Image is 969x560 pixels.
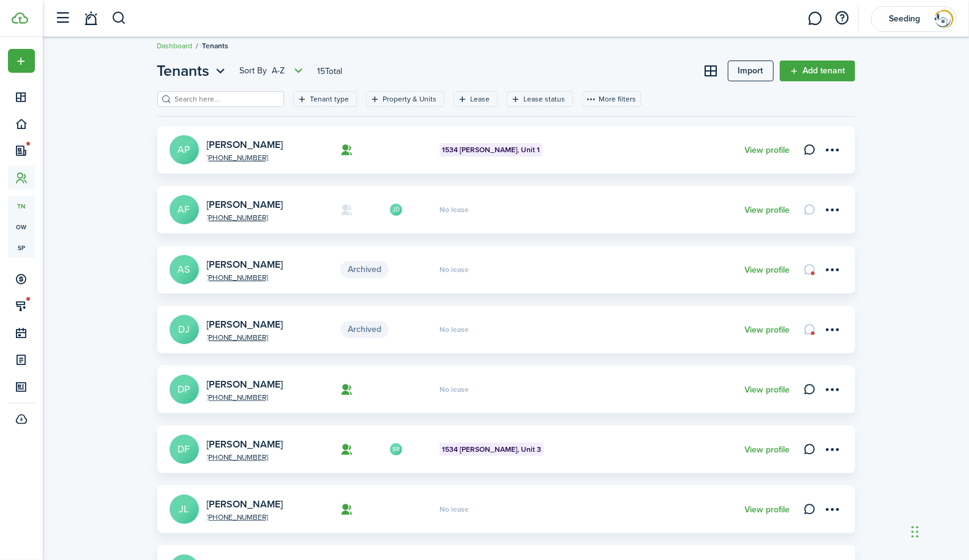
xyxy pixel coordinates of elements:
[207,454,332,461] a: [PHONE_NUMBER]
[822,499,843,520] button: Open menu
[272,65,285,77] span: A-Z
[911,514,919,550] div: Drag
[340,321,389,338] span: Archived
[207,437,283,451] a: [PERSON_NAME]
[804,3,827,34] a: Messaging
[745,445,790,455] a: View profile
[157,40,193,51] a: Dashboard
[383,94,437,105] filter-tag-label: Property & Units
[822,319,843,340] button: Open menu
[880,15,929,23] span: Seeding
[934,9,954,29] img: Seeding
[310,94,350,105] filter-tag-label: Tenant type
[207,257,283,271] a: [PERSON_NAME]
[207,497,283,511] a: [PERSON_NAME]
[157,60,229,82] button: Tenants
[170,315,199,344] a: DJ
[442,144,540,155] span: 1534 [PERSON_NAME], Unit 1
[822,259,843,280] button: Open menu
[8,49,35,73] button: Open menu
[207,317,283,331] a: [PERSON_NAME]
[207,197,283,212] a: [PERSON_NAME]
[240,64,307,78] button: Open menu
[745,505,790,515] a: View profile
[366,91,444,107] filter-tag: Open filter
[12,12,28,24] img: TenantCloud
[745,385,790,395] a: View profile
[745,265,790,275] a: View profile
[507,91,573,107] filter-tag: Open filter
[318,65,343,78] header-page-total: 15 Total
[822,199,843,220] button: Open menu
[8,196,35,216] a: tn
[240,64,307,78] button: Sort byA-Z
[8,216,35,237] a: ow
[440,266,469,273] span: No lease
[170,495,199,524] a: JL
[908,501,969,560] iframe: To enrich screen reader interactions, please activate Accessibility in Grammarly extension settings
[170,135,199,164] a: AP
[390,204,402,216] avatar-text: JD
[170,195,199,224] a: AF
[157,60,229,82] button: Open menu
[293,91,357,107] filter-tag: Open filter
[170,255,199,284] a: AS
[822,439,843,460] button: Open menu
[745,325,790,335] a: View profile
[207,334,332,341] a: [PHONE_NUMBER]
[908,501,969,560] div: Chat Widget
[51,7,75,30] button: Open sidebar
[390,443,402,455] avatar-text: SR
[524,94,566,105] filter-tag-label: Lease status
[207,154,332,161] a: [PHONE_NUMBER]
[207,214,332,221] a: [PHONE_NUMBER]
[111,8,127,29] button: Search
[745,146,790,155] a: View profile
[822,139,843,160] button: Open menu
[728,61,774,81] a: Import
[207,514,332,521] a: [PHONE_NUMBER]
[471,94,490,105] filter-tag-label: Lease
[80,3,103,34] a: Notifications
[157,60,210,82] span: Tenants
[207,377,283,391] a: [PERSON_NAME]
[440,206,469,213] span: No lease
[454,91,498,107] filter-tag: Open filter
[822,379,843,400] button: Open menu
[207,394,332,401] a: [PHONE_NUMBER]
[582,91,641,107] button: More filters
[780,61,855,81] a: Add tenant
[442,444,541,455] span: 1534 [PERSON_NAME], Unit 3
[203,40,229,51] span: Tenants
[207,138,283,152] a: [PERSON_NAME]
[172,94,280,105] input: Search here...
[745,205,790,215] a: View profile
[8,237,35,258] a: sp
[170,375,199,404] a: DP
[207,274,332,281] a: [PHONE_NUMBER]
[340,261,389,278] span: Archived
[440,506,469,513] span: No lease
[832,8,853,29] button: Open resource center
[440,386,469,393] span: No lease
[440,326,469,333] span: No lease
[240,65,272,77] span: Sort by
[170,435,199,464] a: DF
